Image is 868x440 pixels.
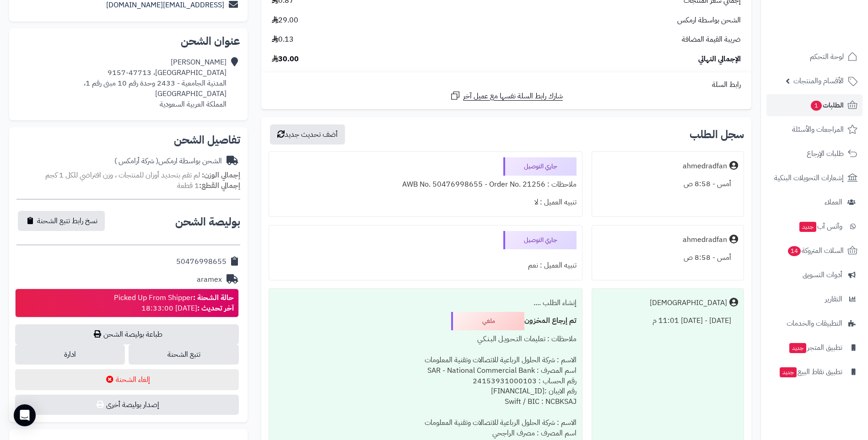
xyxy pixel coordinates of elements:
span: ضريبة القيمة المضافة [682,34,741,45]
span: الطلبات [810,99,844,112]
div: جاري التوصيل [503,231,577,249]
a: ادارة [15,344,125,365]
span: جديد [780,367,797,377]
div: 50476998655 [176,257,226,267]
div: رابط السلة [265,80,748,90]
a: تتبع الشحنة [129,344,238,365]
span: المراجعات والأسئلة [792,123,844,136]
button: إلغاء الشحنة [15,369,239,390]
span: شارك رابط السلة نفسها مع عميل آخر [463,91,563,102]
span: السلات المتروكة [787,244,844,257]
div: [PERSON_NAME] [GEOGRAPHIC_DATA]، 9157-47713 المدنية الجامعية - 2433 وحدة رقم 10 مبنى رقم 1، [GEOG... [16,57,226,109]
div: جاري التوصيل [503,157,577,176]
span: 14 [787,246,802,257]
strong: حالة الشحنة : [193,292,234,303]
div: تنبيه العميل : نعم [275,257,577,274]
button: نسخ رابط تتبع الشحنة [18,211,105,231]
a: أدوات التسويق [766,264,863,286]
span: الإجمالي النهائي [698,54,741,64]
a: المراجعات والأسئلة [766,118,863,140]
span: جديد [799,222,816,232]
span: الشحن بواسطة ارمكس [677,15,741,26]
button: إصدار بوليصة أخرى [15,395,239,415]
span: 30.00 [272,54,299,64]
span: تطبيق نقاط البيع [779,365,842,378]
h2: تفاصيل الشحن [16,134,240,145]
span: التقارير [825,293,842,306]
div: الشحن بواسطة ارمكس [114,156,222,166]
h3: سجل الطلب [690,129,744,140]
h2: عنوان الشحن [16,36,240,47]
span: 0.13 [272,34,294,45]
div: ملغي [451,312,524,330]
span: وآتس آب [798,220,842,233]
span: الأقسام والمنتجات [793,75,844,87]
span: جديد [789,343,806,353]
b: تم إرجاع المخزون [524,315,577,326]
a: السلات المتروكة14 [766,240,863,262]
a: وآتس آبجديد [766,215,863,237]
span: لم تقم بتحديد أوزان للمنتجات ، وزن افتراضي للكل 1 كجم [45,170,200,181]
span: إشعارات التحويلات البنكية [774,172,844,184]
div: تنبيه العميل : لا [275,193,577,211]
a: طلبات الإرجاع [766,143,863,165]
a: إشعارات التحويلات البنكية [766,167,863,189]
a: شارك رابط السلة نفسها مع عميل آخر [450,90,563,102]
div: ahmedradfan [683,235,727,245]
span: تطبيق المتجر [788,341,842,354]
div: أمس - 8:58 ص [598,249,738,267]
span: 1 [810,100,822,111]
div: ملاحظات : AWB No. 50476998655 - Order No. 21256 [275,176,577,193]
span: أدوات التسويق [803,268,842,281]
small: 1 قطعة [177,180,240,191]
a: تطبيق نقاط البيعجديد [766,361,863,383]
span: طلبات الإرجاع [807,147,844,160]
div: إنشاء الطلب .... [275,294,577,312]
div: [DEMOGRAPHIC_DATA] [650,298,727,308]
strong: إجمالي القطع: [199,180,240,191]
div: Picked Up From Shipper [DATE] 18:33:00 [114,293,234,314]
div: [DATE] - [DATE] 11:01 م [598,312,738,330]
span: التطبيقات والخدمات [787,317,842,330]
span: 29.00 [272,15,298,26]
a: لوحة التحكم [766,46,863,68]
a: الطلبات1 [766,94,863,116]
span: ( شركة أرامكس ) [114,156,158,166]
div: aramex [197,274,222,285]
a: طباعة بوليصة الشحن [15,324,239,344]
div: Open Intercom Messenger [14,404,36,426]
span: لوحة التحكم [810,50,844,63]
strong: آخر تحديث : [197,303,234,314]
span: العملاء [825,196,842,209]
button: أضف تحديث جديد [270,124,345,145]
div: ahmedradfan [683,161,727,172]
span: نسخ رابط تتبع الشحنة [37,215,97,226]
a: التقارير [766,288,863,310]
a: العملاء [766,191,863,213]
div: أمس - 8:58 ص [598,175,738,193]
h2: بوليصة الشحن [175,216,240,227]
img: logo-2.png [806,10,859,29]
strong: إجمالي الوزن: [202,170,240,181]
a: التطبيقات والخدمات [766,312,863,334]
a: تطبيق المتجرجديد [766,337,863,359]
